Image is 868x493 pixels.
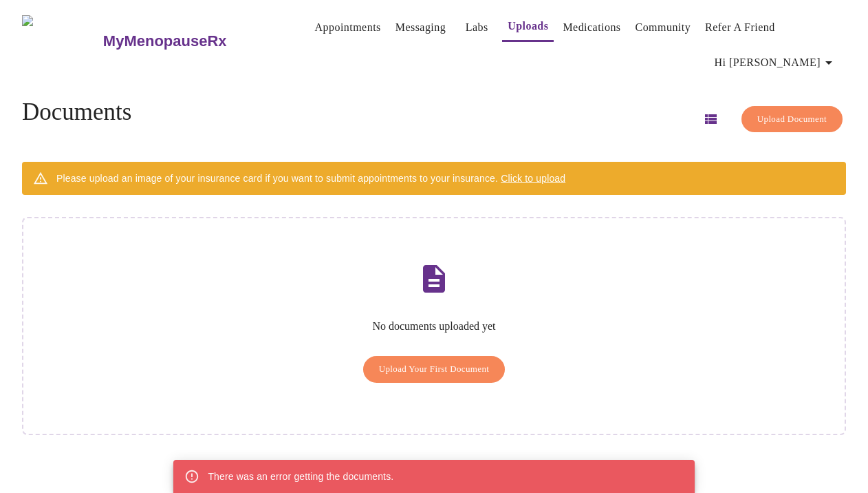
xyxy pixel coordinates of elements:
a: MyMenopauseRx [101,17,281,65]
button: Community [630,14,697,41]
a: Messaging [395,18,446,37]
button: Medications [557,14,626,41]
button: Hi [PERSON_NAME] [709,49,843,76]
span: Upload Your First Document [379,361,490,377]
button: Upload Your First Document [363,356,506,383]
span: Click to upload [501,173,565,184]
a: Community [636,18,691,37]
h4: Documents [22,98,131,126]
button: Upload Document [741,106,843,133]
div: Please upload an image of your insurance card if you want to submit appointments to your insurance. [56,166,565,191]
div: There was an error getting the documents. [208,464,393,489]
img: MyMenopauseRx Logo [22,15,101,67]
button: Appointments [310,14,387,41]
button: Labs [455,14,499,41]
a: Refer a Friend [705,18,775,37]
a: Medications [563,18,620,37]
a: Uploads [508,17,548,36]
button: Uploads [502,12,554,42]
button: Refer a Friend [699,14,781,41]
a: Labs [466,18,488,37]
a: Appointments [315,18,381,37]
p: No documents uploaded yet [40,320,828,333]
span: Hi [PERSON_NAME] [715,53,837,72]
button: Messaging [390,14,451,41]
h3: MyMenopauseRx [103,32,227,50]
span: Upload Document [757,112,827,127]
button: Switch to list view [694,103,727,136]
